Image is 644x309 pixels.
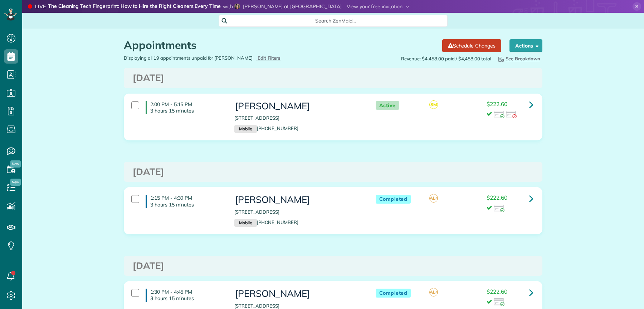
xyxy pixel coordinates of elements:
[442,39,501,52] a: Schedule Changes
[234,209,361,215] p: [STREET_ADDRESS]
[48,3,221,10] strong: The Cleaning Tech Fingerprint: How to Hire the Right Cleaners Every Time
[150,201,224,208] p: 3 hours 15 minutes
[487,288,507,295] span: $222.60
[497,56,540,61] span: See Breakdown
[234,101,361,111] h3: [PERSON_NAME]
[234,115,361,121] p: [STREET_ADDRESS]
[234,125,298,131] a: Mobile[PHONE_NUMBER]
[243,3,342,10] span: [PERSON_NAME] at [GEOGRAPHIC_DATA]
[494,205,504,213] img: icon_credit_card_success-27c2c4fc500a7f1a58a13ef14842cb958d03041fefb464fd2e53c949a5770e83.png
[234,4,240,9] img: libby-de-lucien-77da18b5e327069b8864256f4561c058dd9510108410bc45ca77b9bc9613edd4.jpg
[234,195,361,205] h3: [PERSON_NAME]
[234,289,361,299] h3: [PERSON_NAME]
[258,55,281,61] span: Edit Filters
[234,125,257,133] small: Mobile
[376,101,399,110] span: Active
[429,288,438,296] span: AL4
[401,55,491,62] span: Revenue: $4,458.00 paid / $4,458.00 total
[234,219,257,227] small: Mobile
[146,289,224,301] h4: 1:30 PM - 4:45 PM
[223,3,233,10] span: with
[494,111,504,119] img: icon_credit_card_success-27c2c4fc500a7f1a58a13ef14842cb958d03041fefb464fd2e53c949a5770e83.png
[146,101,224,114] h4: 2:00 PM - 5:15 PM
[150,108,224,114] p: 3 hours 15 minutes
[124,39,437,51] h1: Appointments
[495,55,542,63] button: See Breakdown
[133,167,533,177] h3: [DATE]
[234,219,298,225] a: Mobile[PHONE_NUMBER]
[146,195,224,208] h4: 1:15 PM - 4:30 PM
[118,55,333,61] div: Displaying all 19 appointments unpaid for [PERSON_NAME]
[429,100,438,109] span: SM
[10,179,21,186] span: New
[494,298,504,306] img: icon_credit_card_success-27c2c4fc500a7f1a58a13ef14842cb958d03041fefb464fd2e53c949a5770e83.png
[133,73,533,83] h3: [DATE]
[487,100,507,108] span: $222.60
[506,111,517,119] img: icon_credit_card_error-4c43363d12166ffd3a7ed517d2e3e300ab40f6843729176f40abd5d596a59f93.png
[487,194,507,201] span: $222.60
[256,55,281,61] a: Edit Filters
[376,289,411,298] span: Completed
[509,39,542,52] button: Actions
[133,261,533,271] h3: [DATE]
[150,295,224,301] p: 3 hours 15 minutes
[429,194,438,203] span: AL4
[10,160,21,168] span: New
[376,195,411,204] span: Completed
